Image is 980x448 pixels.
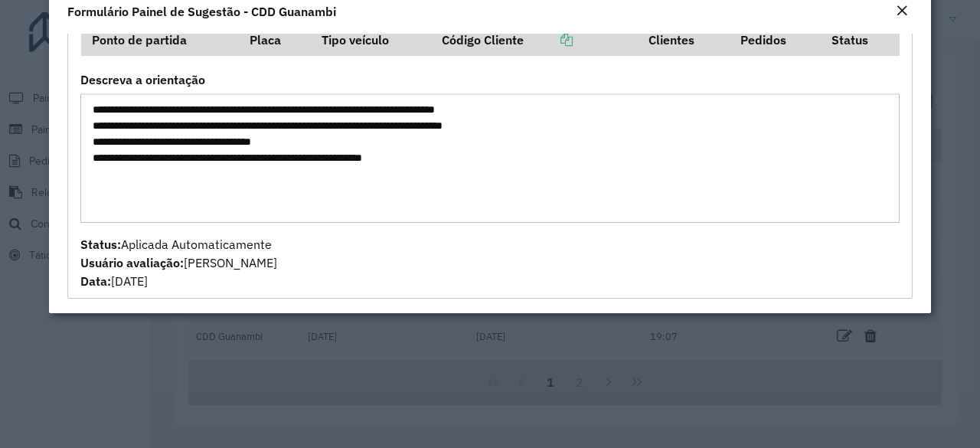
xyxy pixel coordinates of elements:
[80,70,205,89] label: Descreva a orientação
[240,24,311,56] th: Placa
[730,24,821,56] th: Pedidos
[67,17,913,299] div: Outras Orientações
[80,255,184,270] strong: Usuário avaliação:
[431,24,639,56] th: Código Cliente
[80,273,111,289] strong: Data:
[821,24,900,56] th: Status
[80,237,121,252] strong: Status:
[80,237,277,289] span: Aplicada Automaticamente [PERSON_NAME] [DATE]
[81,24,240,56] th: Ponto de partida
[524,32,573,47] a: Copiar
[891,2,913,21] button: Close
[311,24,431,56] th: Tipo veículo
[896,5,908,17] em: Fechar
[639,24,730,56] th: Clientes
[67,2,336,21] h4: Formulário Painel de Sugestão - CDD Guanambi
